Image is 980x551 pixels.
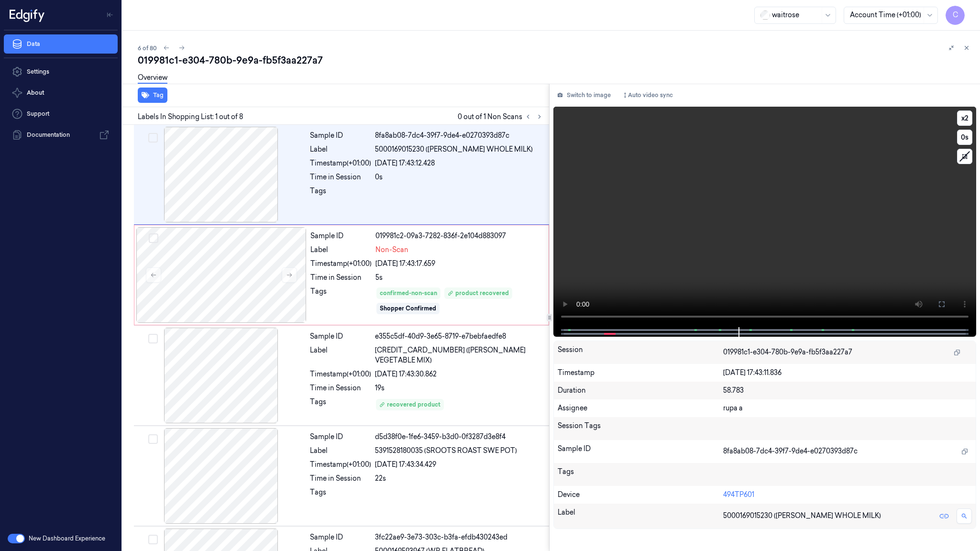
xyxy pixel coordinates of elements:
[558,444,723,459] div: Sample ID
[957,130,972,145] button: 0s
[4,125,118,144] a: Documentation
[4,83,118,102] button: About
[375,259,543,269] div: [DATE] 17:43:17.659
[310,460,371,470] div: Timestamp (+01:00)
[380,289,437,298] div: confirmed-non-scan
[375,331,543,342] div: e355c5df-40d9-3e65-8719-e7bebfaedfe8
[310,369,371,379] div: Timestamp (+01:00)
[310,487,371,503] div: Tags
[375,532,543,542] div: 3fc22ae9-3e73-303c-b3fa-efdb430243ed
[138,44,157,52] span: 6 of 80
[448,289,509,298] div: product recovered
[558,368,723,378] div: Timestamp
[148,133,158,143] button: Select row
[310,287,372,315] div: Tags
[558,507,723,525] div: Label
[946,6,965,25] button: C
[957,110,972,126] button: x2
[375,245,408,255] span: Non-Scan
[375,432,543,442] div: d5d38f0e-1fe6-3459-b3d0-0f3287d3e8f4
[558,345,723,360] div: Session
[310,345,371,365] div: Label
[723,490,972,500] div: 494TP601
[148,434,158,444] button: Select row
[723,368,972,378] div: [DATE] 17:43:11.836
[375,369,543,379] div: [DATE] 17:43:30.862
[723,347,852,357] span: 019981c1-e304-780b-9e9a-fb5f3aa227a7
[138,112,243,122] span: Labels In Shopping List: 1 out of 8
[375,231,543,241] div: 019981c2-09a3-7282-836f-2e104d883097
[310,131,371,141] div: Sample ID
[310,172,371,182] div: Time in Session
[138,73,167,84] a: Overview
[375,460,543,470] div: [DATE] 17:43:34.429
[310,397,371,412] div: Tags
[558,490,723,500] div: Device
[375,383,543,393] div: 19s
[723,386,972,396] div: 58.783
[375,345,543,365] span: [CREDIT_CARD_NUMBER] ([PERSON_NAME] VEGETABLE MIX)
[723,403,972,413] div: rupa a
[375,273,543,283] div: 5s
[618,88,677,103] button: Auto video sync
[310,231,372,241] div: Sample ID
[148,535,158,544] button: Select row
[310,245,372,255] div: Label
[558,421,723,436] div: Session Tags
[375,131,543,141] div: 8fa8ab08-7dc4-39f7-9de4-e0270393d87c
[102,7,118,22] button: Toggle Navigation
[310,273,372,283] div: Time in Session
[4,104,118,123] a: Support
[558,403,723,413] div: Assignee
[558,467,723,482] div: Tags
[553,88,615,103] button: Switch to image
[723,446,858,456] span: 8fa8ab08-7dc4-39f7-9de4-e0270393d87c
[375,474,543,484] div: 22s
[310,474,371,484] div: Time in Session
[310,144,371,154] div: Label
[310,532,371,542] div: Sample ID
[380,304,436,313] div: Shopper Confirmed
[4,62,118,81] a: Settings
[138,88,167,103] button: Tag
[458,111,545,122] span: 0 out of 1 Non Scans
[310,432,371,442] div: Sample ID
[148,334,158,343] button: Select row
[375,158,543,168] div: [DATE] 17:43:12.428
[310,331,371,342] div: Sample ID
[375,446,517,456] span: 5391528180035 (SROOTS ROAST SWE POT)
[310,158,371,168] div: Timestamp (+01:00)
[310,383,371,393] div: Time in Session
[138,54,972,67] div: 019981c1-e304-780b-9e9a-fb5f3aa227a7
[723,511,881,521] span: 5000169015230 ([PERSON_NAME] WHOLE MILK)
[310,259,372,269] div: Timestamp (+01:00)
[310,186,371,201] div: Tags
[375,172,543,182] div: 0s
[379,400,440,409] div: recovered product
[558,386,723,396] div: Duration
[149,233,158,243] button: Select row
[375,144,533,154] span: 5000169015230 ([PERSON_NAME] WHOLE MILK)
[310,446,371,456] div: Label
[4,34,118,54] a: Data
